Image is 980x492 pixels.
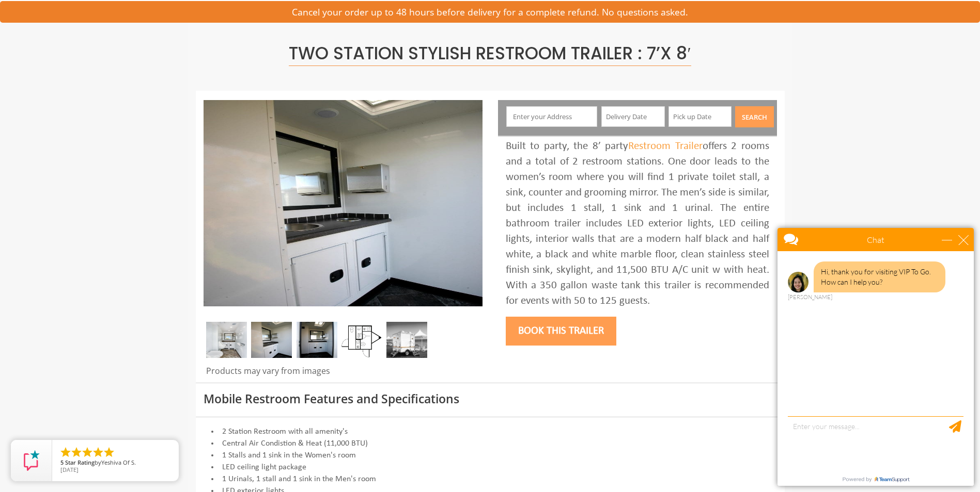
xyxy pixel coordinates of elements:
[65,458,95,466] span: Star Rating
[206,322,247,358] img: Inside of complete restroom with a stall, a urinal, tissue holders, cabinets and mirror
[341,322,382,358] img: Floor Plan of 2 station Mini restroom with sink and toilet
[60,460,170,467] span: by
[771,222,980,492] iframe: Live Chat Box
[204,438,777,450] li: Central Air Condistion & Heat (11,000 BTU)
[60,458,64,466] span: 5
[21,450,42,471] img: Review Rating
[204,392,777,405] h3: Mobile Restroom Features and Specifications
[59,446,72,458] li: 
[506,317,616,346] button: Book this trailer
[81,446,94,458] li: 
[204,365,483,383] div: Products may vary from images
[101,458,136,466] span: Yeshiva Of S.
[103,446,115,458] li: 
[668,106,732,127] input: Pick up Date
[204,462,777,473] li: LED ceiling light package
[601,106,665,127] input: Delivery Date
[251,322,292,358] img: DSC_0016_email
[735,106,774,127] button: Search
[628,141,703,152] a: Restroom Trailer
[506,139,769,309] div: Built to party, the 8’ party offers 2 rooms and a total of 2 restroom stations. One door leads to...
[204,100,483,306] img: A mini restroom trailer with two separate stations and separate doors for males and females
[386,322,427,358] img: A mini restroom trailer with two separate stations and separate doors for males and females
[204,473,777,485] li: 1 Urinals, 1 stall and 1 sink in the Men's room
[297,322,337,358] img: DSC_0004_email
[204,450,777,462] li: 1 Stalls and 1 sink in the Women's room
[60,466,79,473] span: [DATE]
[506,106,597,127] input: Enter your Address
[92,446,104,458] li: 
[204,426,777,438] li: 2 Station Restroom with all amenity's
[289,41,691,66] span: Two Station Stylish Restroom Trailer : 7’x 8′
[70,446,83,458] li: 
